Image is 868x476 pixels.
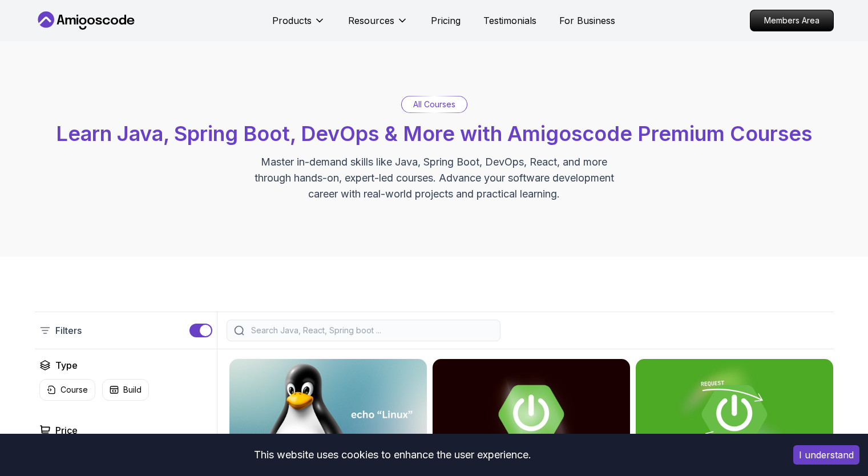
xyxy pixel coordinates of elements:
p: Build [123,384,142,396]
img: Building APIs with Spring Boot card [636,359,833,470]
p: Master in-demand skills like Java, Spring Boot, DevOps, React, and more through hands-on, expert-... [243,154,626,202]
p: Filters [55,324,82,337]
p: Members Area [750,10,833,31]
img: Advanced Spring Boot card [433,359,630,470]
button: Course [39,379,95,401]
h2: Price [55,423,78,437]
a: Testimonials [483,14,536,27]
span: Learn Java, Spring Boot, DevOps & More with Amigoscode Premium Courses [56,121,812,146]
p: Products [272,14,312,27]
div: This website uses cookies to enhance the user experience. [9,442,776,467]
input: Search Java, React, Spring boot ... [249,325,493,336]
button: Resources [348,14,408,37]
p: All Courses [413,99,455,110]
p: Resources [348,14,394,27]
a: Pricing [431,14,461,27]
button: Accept cookies [793,445,859,465]
a: Members Area [750,10,834,31]
h2: Type [55,358,78,372]
button: Products [272,14,325,37]
img: Linux Fundamentals card [229,359,427,470]
a: For Business [559,14,615,27]
button: Build [102,379,149,401]
p: Course [60,384,88,396]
